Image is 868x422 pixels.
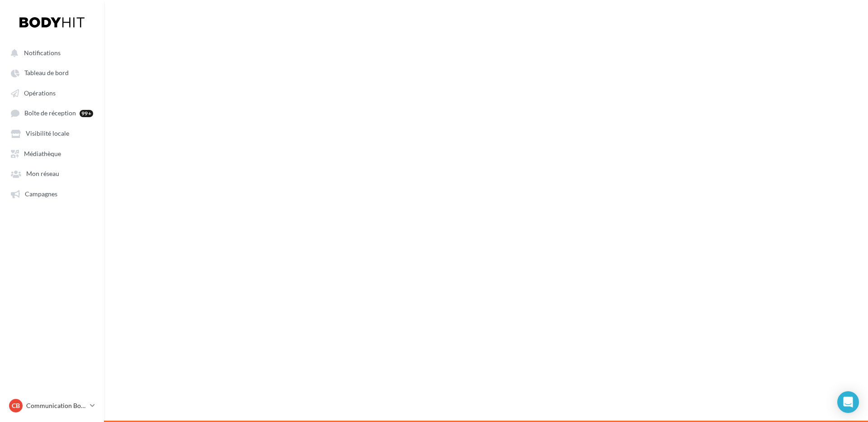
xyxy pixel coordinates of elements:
[26,401,86,410] p: Communication Bodyhit
[12,401,20,410] span: CB
[25,190,57,198] span: Campagnes
[5,44,95,61] button: Notifications
[26,130,69,138] span: Visibilité locale
[24,49,61,57] span: Notifications
[80,110,93,117] div: 99+
[7,397,97,414] a: CB Communication Bodyhit
[5,185,99,202] a: Campagnes
[5,64,99,81] a: Tableau de bord
[5,85,99,101] a: Opérations
[5,145,99,161] a: Médiathèque
[24,109,76,117] span: Boîte de réception
[24,150,61,157] span: Médiathèque
[5,125,99,141] a: Visibilité locale
[837,391,859,413] div: Open Intercom Messenger
[26,170,59,178] span: Mon réseau
[24,89,56,97] span: Opérations
[5,165,99,181] a: Mon réseau
[5,104,99,121] a: Boîte de réception 99+
[24,69,69,77] span: Tableau de bord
